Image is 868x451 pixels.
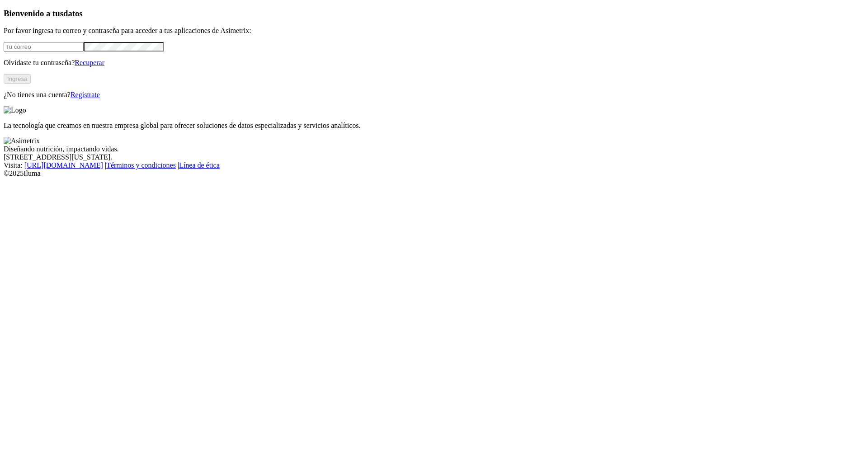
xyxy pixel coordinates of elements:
[4,161,864,169] div: Visita : | |
[179,161,220,169] a: Línea de ética
[71,91,100,99] a: Regístrate
[4,9,864,19] h3: Bienvenido a tus
[4,91,864,99] p: ¿No tienes una cuenta?
[4,74,31,84] button: Ingresa
[24,161,103,169] a: [URL][DOMAIN_NAME]
[63,9,83,18] span: datos
[4,42,84,52] input: Tu correo
[4,27,864,35] p: Por favor ingresa tu correo y contraseña para acceder a tus aplicaciones de Asimetrix:
[4,169,864,178] div: © 2025 Iluma
[4,145,864,153] div: Diseñando nutrición, impactando vidas.
[4,153,864,161] div: [STREET_ADDRESS][US_STATE].
[4,137,40,145] img: Asimetrix
[106,161,176,169] a: Términos y condiciones
[4,106,26,114] img: Logo
[4,59,864,67] p: Olvidaste tu contraseña?
[4,122,864,130] p: La tecnología que creamos en nuestra empresa global para ofrecer soluciones de datos especializad...
[75,59,104,66] a: Recuperar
